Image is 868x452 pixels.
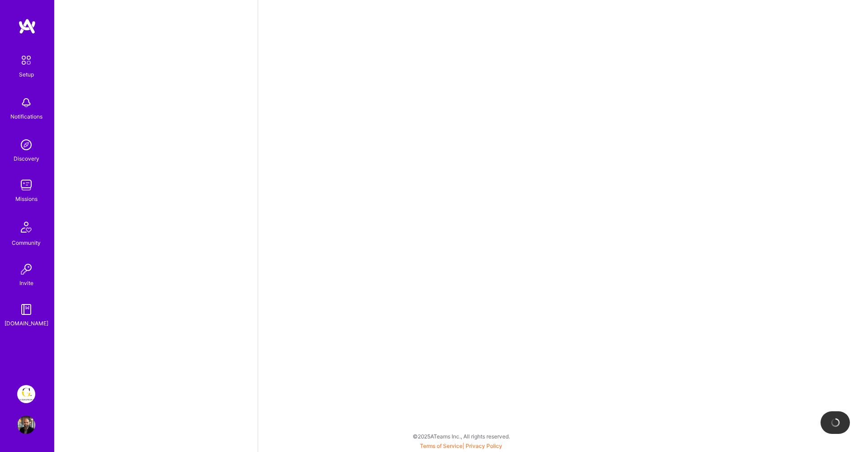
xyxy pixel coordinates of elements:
[15,385,38,403] a: Guidepoint: Client Platform
[10,112,42,121] div: Notifications
[19,70,34,79] div: Setup
[14,154,39,163] div: Discovery
[831,418,840,427] img: loading
[15,416,38,434] a: User Avatar
[17,136,35,154] img: discovery
[17,385,35,403] img: Guidepoint: Client Platform
[54,425,868,447] div: © 2025 ATeams Inc., All rights reserved.
[19,278,33,288] div: Invite
[17,176,35,194] img: teamwork
[17,94,35,112] img: bell
[17,260,35,278] img: Invite
[420,442,502,449] span: |
[15,194,38,204] div: Missions
[12,238,41,247] div: Community
[18,18,36,34] img: logo
[466,442,502,449] a: Privacy Policy
[5,319,48,328] div: [DOMAIN_NAME]
[15,216,37,238] img: Community
[17,300,35,319] img: guide book
[17,416,35,434] img: User Avatar
[17,51,36,70] img: setup
[420,442,462,449] a: Terms of Service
